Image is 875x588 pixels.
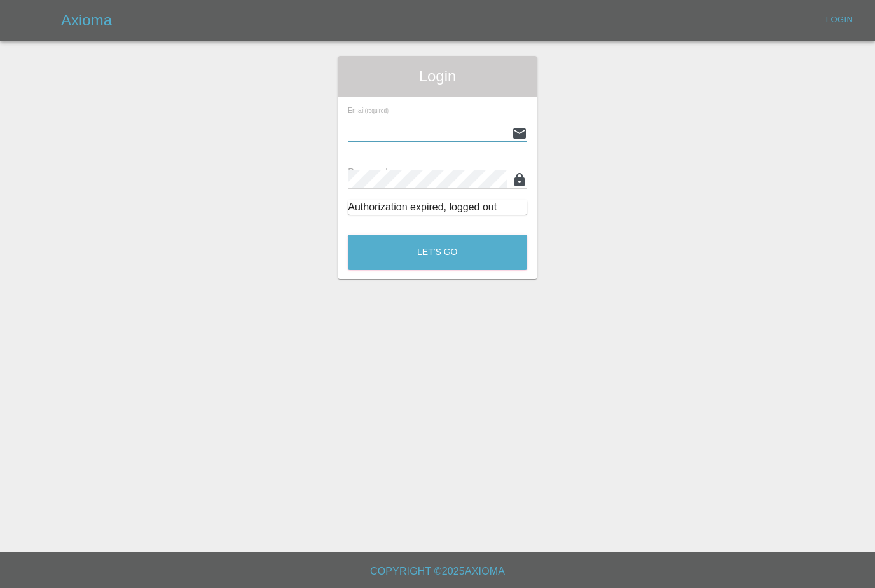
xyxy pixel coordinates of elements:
[10,563,865,580] h6: Copyright © 2025 Axioma
[819,10,860,30] a: Login
[348,200,527,215] div: Authorization expired, logged out
[348,235,527,270] button: Let's Go
[365,108,389,114] small: (required)
[348,66,527,86] span: Login
[61,10,112,31] h5: Axioma
[348,106,389,114] span: Email
[388,168,420,176] small: (required)
[348,167,419,177] span: Password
